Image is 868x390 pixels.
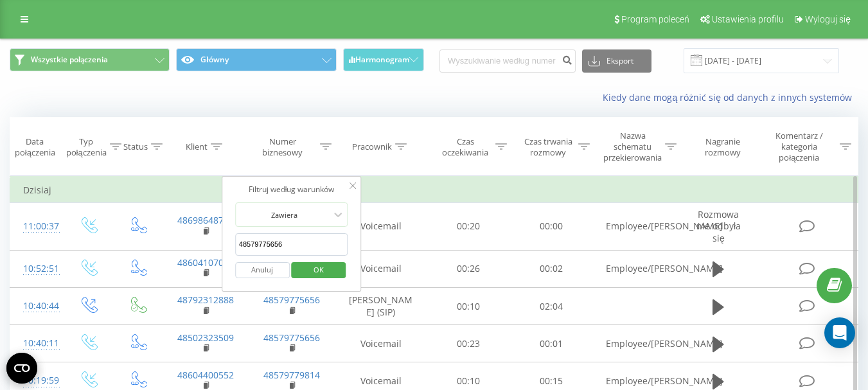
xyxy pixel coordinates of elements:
[235,183,348,196] div: Filtruj według warunków
[510,288,593,325] td: 02:04
[593,203,679,251] td: Employee/[PERSON_NAME]
[31,55,108,65] span: Wszystkie połączenia
[427,203,510,251] td: 00:20
[10,177,858,203] td: Dzisiaj
[510,203,593,251] td: 00:00
[263,369,320,381] a: 48579779814
[249,136,317,158] div: Numer biznesowy
[301,260,337,279] span: OK
[761,130,837,163] div: Komentarz / kategoria połączenia
[6,353,37,384] button: Open CMP widget
[235,262,290,278] button: Anuluj
[603,130,662,163] div: Nazwa schematu przekierowania
[582,49,651,73] button: Eksport
[66,136,107,158] div: Typ połączenia
[10,136,60,158] div: Data połączenia
[177,256,234,269] a: 48604107003
[696,208,741,244] span: Rozmowa nie odbyła się
[263,294,320,306] a: 48579775656
[177,332,234,344] a: 48502323509
[186,141,208,152] div: Klient
[691,136,756,158] div: Nagranie rozmowy
[439,136,492,158] div: Czas oczekiwania
[176,48,336,71] button: Główny
[177,214,234,226] a: 48698648719
[23,331,50,356] div: 10:40:11
[355,55,409,64] span: Harmonogram
[824,317,855,348] div: Open Intercom Messenger
[263,332,320,344] a: 48579775656
[593,325,679,362] td: Employee/[PERSON_NAME]
[23,256,50,281] div: 10:52:51
[177,294,234,306] a: 48792312888
[439,49,576,73] input: Wyszukiwanie według numeru
[510,325,593,362] td: 00:01
[427,250,510,287] td: 00:26
[235,233,348,256] input: Wprowadź wartość
[621,14,689,24] span: Program poleceń
[23,294,50,319] div: 10:40:44
[593,250,679,287] td: Employee/[PERSON_NAME]
[10,48,170,71] button: Wszystkie połączenia
[335,325,427,362] td: Voicemail
[603,91,858,103] a: Kiedy dane mogą różnić się od danych z innych systemów
[335,250,427,287] td: Voicemail
[343,48,425,71] button: Harmonogram
[352,141,392,152] div: Pracownik
[427,325,510,362] td: 00:23
[123,141,148,152] div: Status
[335,288,427,325] td: [PERSON_NAME] (SIP)
[335,203,427,251] td: Voicemail
[522,136,575,158] div: Czas trwania rozmowy
[510,250,593,287] td: 00:02
[427,288,510,325] td: 00:10
[292,262,346,278] button: OK
[23,214,50,239] div: 11:00:37
[177,369,234,381] a: 48604400552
